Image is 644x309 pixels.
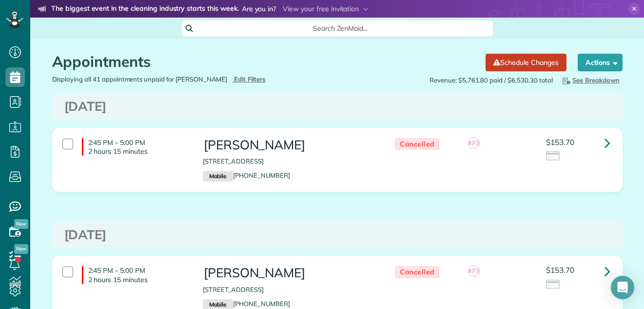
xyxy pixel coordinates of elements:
[203,285,375,294] p: [STREET_ADDRESS]
[429,76,552,85] span: Revenue: $5,761.80 paid / $6,530.30 total
[546,265,574,275] span: $153.70
[14,244,28,254] span: New
[611,276,634,299] div: Open Intercom Messenger
[561,76,620,84] span: See Breakdown
[52,54,479,70] h1: Appointments
[203,171,233,182] small: Mobile
[51,4,239,15] strong: The biggest event in the cleaning industry starts this week.
[578,54,623,71] button: Actions
[45,75,337,84] div: Displaying all 41 appointments unpaid for [PERSON_NAME]
[546,280,561,290] img: icon_credit_card_neutral-3d9a980bd25ce6dbb0f2033d7200983694762465c175678fcbc2d8f4bc43548e.png
[203,157,375,166] p: [STREET_ADDRESS]
[232,75,266,83] a: Edit Filters
[82,138,188,156] h4: 2:45 PM - 5:00 PM
[88,147,188,156] p: 2 hours 15 minutes
[234,75,266,83] span: Edit Filters
[395,138,440,150] span: Cancelled
[468,265,480,277] span: KF2
[203,266,375,280] h3: [PERSON_NAME]
[88,275,188,284] p: 2 hours 15 minutes
[64,228,610,242] h3: [DATE]
[14,219,28,229] span: New
[64,100,610,114] h3: [DATE]
[395,266,440,278] span: Cancelled
[82,266,188,284] h4: 2:45 PM - 5:00 PM
[242,4,276,15] span: Are you in?
[203,300,290,308] a: Mobile[PHONE_NUMBER]
[546,151,561,162] img: icon_credit_card_neutral-3d9a980bd25ce6dbb0f2033d7200983694762465c175678fcbc2d8f4bc43548e.png
[203,171,290,179] a: Mobile[PHONE_NUMBER]
[38,17,429,29] li: The world’s leading virtual event for cleaning business owners.
[558,75,623,85] button: See Breakdown
[486,54,566,71] a: Schedule Changes
[546,137,574,147] span: $153.70
[468,137,480,149] span: KF2
[203,138,375,152] h3: [PERSON_NAME]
